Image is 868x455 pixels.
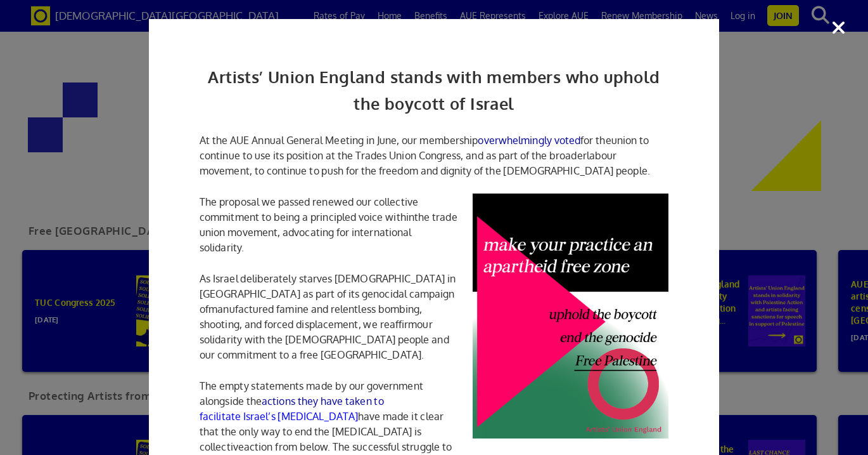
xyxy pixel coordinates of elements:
a: actions they have taken to [262,393,384,409]
span: manufactured famine and relentless bombing, shooting, and forced displacement, we reaffirm [200,303,423,331]
span: for the [580,134,611,147]
span: overwhelmingly voted [478,134,580,147]
span: our solidarity with the [DEMOGRAPHIC_DATA] people and our commitment to a free [GEOGRAPHIC_DATA]. [200,318,449,361]
span: the trade union movement, advocating for international solidarity. [200,211,457,254]
span: At the AUE Annual General Meeting in June, our membership [200,134,478,147]
a: facilitate Israel’s [MEDICAL_DATA] [200,409,358,424]
span: The proposal we passed renewed our collective commitment to being a principled voice within [200,195,418,223]
span: have made it clear that the only way to end the [MEDICAL_DATA] is collective [200,410,444,453]
span: As Israel deliberately starves [DEMOGRAPHIC_DATA] in [GEOGRAPHIC_DATA] as part of its genocidal c... [200,272,456,315]
span: actions they have taken to [262,395,384,407]
h1: Artists’ Union England stands with members who uphold the boycott of Israel [200,63,668,117]
span: facilitate Israel’s [MEDICAL_DATA] [200,410,358,423]
span: The empty statements made by our government alongside the [200,379,423,407]
a: overwhelmingly voted [478,133,580,148]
